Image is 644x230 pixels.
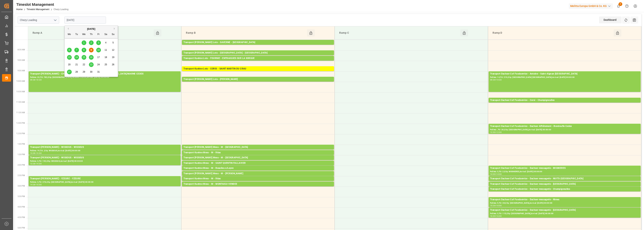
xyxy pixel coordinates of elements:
[105,41,107,44] span: 4
[111,48,116,52] div: Choose Sunday, October 12th, 2025
[82,48,86,52] div: Choose Wednesday, October 8th, 2025
[30,76,179,79] div: Pallets: 23,TU: 782,City: [GEOGRAPHIC_DATA]/MARNE CEDEX,Arrival: [DATE] 00:00:00
[104,62,108,67] div: Choose Saturday, October 25th, 2025
[98,41,99,44] span: 3
[104,49,107,51] span: 11
[183,51,332,55] div: Transport [PERSON_NAME] Lots - [GEOGRAPHIC_DATA] - [GEOGRAPHIC_DATA]
[67,62,72,67] div: Choose Monday, October 20th, 2025
[496,79,502,81] div: 10:30
[183,149,332,152] div: Pallets: ,TU: 34,City: [GEOGRAPHIC_DATA],Arrival: [DATE] 00:00:00
[74,48,79,52] div: Choose Tuesday, October 7th, 2025
[496,205,496,206] div: -
[96,62,101,67] div: Choose Friday, October 24th, 2025
[89,70,94,74] div: Choose Thursday, October 30th, 2025
[75,71,78,73] span: 28
[183,160,332,163] div: Pallets: ,TU: 69,City: [GEOGRAPHIC_DATA],Arrival: [DATE] 00:00:00
[104,55,108,60] div: Choose Saturday, October 18th, 2025
[67,70,72,74] div: Choose Monday, October 27th, 2025
[112,49,114,51] span: 12
[569,3,613,9] div: Melitta Europa GmbH & Co. KG
[114,28,116,30] button: Next Month
[490,215,496,217] div: 16:00
[52,17,58,23] button: open menu
[89,55,94,60] div: Choose Thursday, October 16th, 2025
[16,2,69,7] div: Timeslot Management
[490,170,639,173] div: Pallets: 3,TU: 2,City: MIGNIERES,Arrival: [DATE] 00:00:00
[183,41,332,44] div: Transport [PERSON_NAME] Lots - SAVERNE - [GEOGRAPHIC_DATA]
[75,63,78,66] span: 21
[569,2,614,10] button: Melitta Europa GmbH & Co. KG
[18,16,59,24] input: Type to search/select
[16,91,25,93] span: 10:30 AM
[89,62,94,67] div: Choose Thursday, October 23rd, 2025
[18,59,25,61] span: 9:00 AM
[83,56,85,59] span: 15
[490,166,639,170] div: Transport Dachser Cof Foodservice - Dachser messagerie - MIGNIERES
[183,177,332,181] div: Transport Kuehne Mess - M - Réau
[18,143,25,145] span: 1:00 PM
[18,153,25,156] span: 1:30 PM
[490,212,639,215] div: Pallets: 3,TU: 115,City: [GEOGRAPHIC_DATA],Arrival: [DATE] 00:00:00
[183,55,332,58] div: Pallets: ,TU: 96,City: [GEOGRAPHIC_DATA],Arrival: [DATE] 00:00:00
[97,71,100,73] span: 31
[82,32,86,37] div: We
[104,40,108,45] div: Choose Saturday, October 4th, 2025
[490,131,496,133] div: 12:00
[111,55,116,60] div: Choose Sunday, October 19th, 2025
[96,48,101,52] div: Choose Friday, October 10th, 2025
[97,49,100,51] span: 10
[184,29,307,36] div: Ramp B
[82,55,86,60] div: Choose Wednesday, October 15th, 2025
[74,55,79,60] div: Choose Tuesday, October 14th, 2025
[83,63,85,66] span: 22
[16,132,25,135] span: 12:30 PM
[16,80,25,82] span: 10:00 AM
[18,164,25,166] span: 2:00 PM
[496,173,502,175] div: 14:30
[183,60,332,63] div: Pallets: 1,TU: 80,City: ENTRAIGUES SUR LA SORGUE,Arrival: [DATE] 00:00:00
[76,49,77,51] span: 7
[490,177,639,181] div: Transport Dachser Cof Foodservice - Dachser messagerie - NUITS-[GEOGRAPHIC_DATA]
[36,152,42,154] div: 13:30
[96,32,101,37] div: Fr
[490,98,639,102] div: Transport Dachser Cof Foodservice - Corsi - Champigneulles
[30,184,36,185] div: 14:30
[490,173,496,175] div: 14:00
[18,195,25,197] span: 3:30 PM
[16,101,25,103] span: 11:00 AM
[183,165,332,168] div: Pallets: ,TU: 18,City: [GEOGRAPHIC_DATA][PERSON_NAME],Arrival: [DATE] 00:00:00
[490,102,639,105] div: Pallets: 6,TU: 149,City: [GEOGRAPHIC_DATA],Arrival: [DATE] 00:00:00
[183,151,332,155] div: Transport Kuehne Mess - M - Réau
[104,48,108,52] div: Choose Saturday, October 11th, 2025
[36,184,36,185] div: -
[113,41,114,44] span: 5
[30,181,179,184] div: Pallets: 4,TU: 476,City: [GEOGRAPHIC_DATA],Arrival: [DATE] 00:00:00
[27,8,49,11] a: Timeslot Management
[97,56,100,59] span: 17
[36,184,42,185] div: 15:00
[18,206,25,208] span: 4:00 PM
[82,40,86,45] div: Choose Wednesday, October 1st, 2025
[491,29,614,36] div: Ramp D
[183,57,332,60] div: Transport Kuehne Lots - FOURNIE - ENTRAIGUES SUR LA SORGUE
[619,2,622,6] span: 2
[490,124,639,128] div: Transport Dachser Cof Foodservice - Dachser Affrètement - Bondoufle Cedex
[30,163,36,164] div: 13:30
[490,191,639,194] div: Pallets: 1,TU: 63,City: [GEOGRAPHIC_DATA],Arrival: [DATE] 00:00:00
[75,56,78,59] span: 14
[68,56,70,59] span: 13
[30,156,179,160] div: Transport [PERSON_NAME] - WISSOUS - WISSOUS
[490,208,639,212] div: Transport Dachser Cof Foodservice - Dachser messagerie - [GEOGRAPHIC_DATA]
[183,161,332,165] div: Transport Kuehne Mess - M - SAINT QUENTIN FALLAVIER
[183,186,332,189] div: Pallets: 1,TU: ,City: [GEOGRAPHIC_DATA]-[GEOGRAPHIC_DATA],Arrival: [DATE] 00:00:00
[74,32,79,37] div: Tu
[490,72,639,76] div: Transport Dachser Cof Foodservice - Antoine - Saint-Aignan [GEOGRAPHIC_DATA]
[183,166,332,170] div: Transport Kuehne Mess - M - Beaulieu s/Layon
[623,2,631,10] button: Help Center
[89,32,94,37] div: Th
[112,56,114,59] span: 19
[30,149,179,152] div: Pallets: 19,TU: ,City: WISSOUS,Arrival: [DATE] 00:00:00
[104,56,107,59] span: 18
[83,71,85,73] span: 29
[18,49,25,51] span: 8:30 AM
